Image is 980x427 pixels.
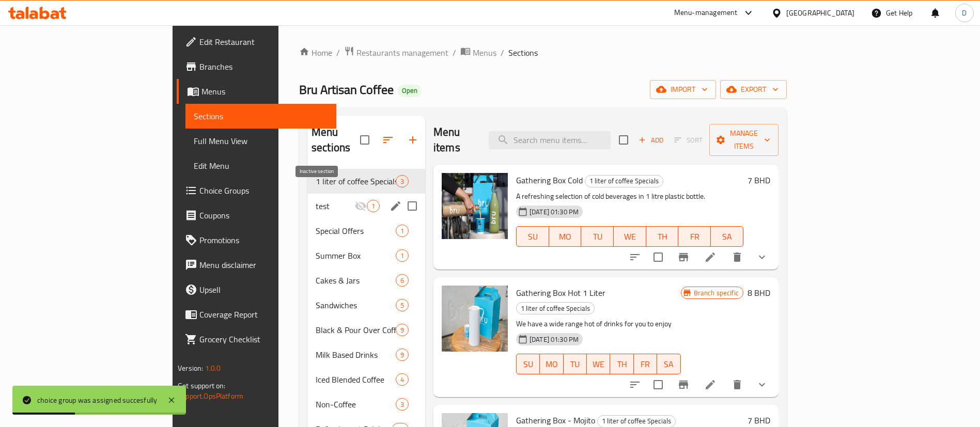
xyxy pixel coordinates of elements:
[177,228,336,252] a: Promotions
[623,372,647,397] button: sort-choices
[199,60,328,73] span: Branches
[516,354,540,374] button: SU
[307,392,425,417] div: Non-Coffee3
[962,7,967,19] span: D
[748,173,770,187] h6: 7 BHD
[201,85,328,98] span: Menus
[316,349,396,361] span: Milk Based Drinks
[396,301,408,310] span: 5
[177,302,336,327] a: Coverage Report
[316,175,396,187] span: 1 liter of coffee Specials
[307,194,425,218] div: test1edit
[525,335,583,344] span: [DATE] 01:30 PM
[205,361,221,375] span: 1.0.0
[199,308,328,321] span: Coverage Report
[549,226,582,247] button: MO
[618,229,642,244] span: WE
[568,357,583,372] span: TU
[178,389,243,403] a: Support.OpsPlatform
[316,249,396,262] div: Summer Box
[396,398,409,410] div: items
[396,325,408,335] span: 9
[544,357,559,372] span: MO
[489,131,611,149] input: search
[598,415,675,427] span: 1 liter of coffee Specials
[307,169,425,194] div: 1 liter of coffee Specials3
[613,129,634,151] span: Select section
[623,245,647,270] button: sort-choices
[517,303,594,314] span: 1 liter of coffee Specials
[711,226,743,247] button: SA
[396,226,408,236] span: 1
[564,354,587,374] button: TU
[750,245,774,270] button: show more
[540,354,563,374] button: MO
[650,80,716,99] button: import
[177,327,336,352] a: Grocery Checklist
[316,274,396,287] span: Cakes & Jars
[178,361,203,375] span: Version:
[521,357,536,372] span: SU
[199,259,328,271] span: Menu disclaimer
[199,333,328,345] span: Grocery Checklist
[316,299,396,311] span: Sandwiches
[516,302,595,314] div: 1 liter of coffee Specials
[177,178,336,203] a: Choice Groups
[690,288,743,298] span: Branch specific
[646,226,679,247] button: TH
[299,46,787,59] nav: breadcrumb
[396,400,408,409] span: 3
[525,207,583,217] span: [DATE] 01:30 PM
[442,286,508,352] img: Gathering Box Hot 1 Liter
[453,46,456,59] li: /
[396,225,409,237] div: items
[307,318,425,342] div: Black & Pour Over Coffee9
[725,372,750,397] button: delete
[398,86,422,95] span: Open
[634,132,667,148] button: Add
[585,229,610,244] span: TU
[516,172,583,188] span: Gathering Box Cold
[354,129,376,151] span: Select all sections
[199,283,328,296] span: Upsell
[194,160,328,172] span: Edit Menu
[460,46,496,59] a: Menus
[647,374,669,396] span: Select to update
[199,234,328,246] span: Promotions
[396,175,409,187] div: items
[674,7,738,19] div: Menu-management
[396,299,409,311] div: items
[725,245,750,270] button: delete
[750,372,774,397] button: show more
[521,229,545,244] span: SU
[591,357,606,372] span: WE
[396,276,408,286] span: 6
[316,373,396,386] span: Iced Blended Coffee
[177,277,336,302] a: Upsell
[37,394,157,406] div: choice group was assigned succesfully
[433,124,476,155] h2: Menu items
[388,198,403,214] button: edit
[756,251,768,263] svg: Show Choices
[638,357,653,372] span: FR
[587,354,610,374] button: WE
[516,190,743,203] p: A refreshing selection of cold beverages in 1 litre plastic bottle.
[442,173,508,239] img: Gathering Box Cold
[650,229,675,244] span: TH
[610,354,633,374] button: TH
[516,226,549,247] button: SU
[715,229,739,244] span: SA
[194,110,328,122] span: Sections
[581,226,614,247] button: TU
[516,318,681,330] p: We have a wide range hot of drinks for you to enjoy
[756,378,768,391] svg: Show Choices
[396,249,409,262] div: items
[720,80,787,99] button: export
[671,372,696,397] button: Branch-specific-item
[316,398,396,410] span: Non-Coffee
[704,378,717,391] a: Edit menu item
[316,324,396,336] div: Black & Pour Over Coffee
